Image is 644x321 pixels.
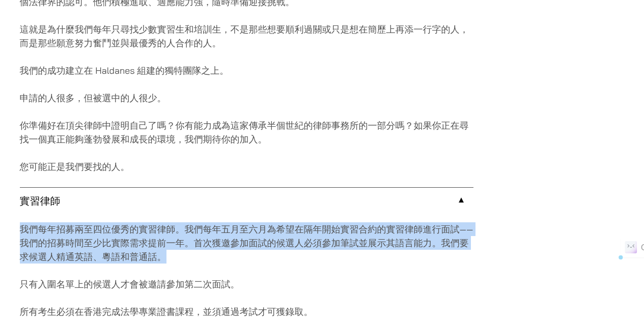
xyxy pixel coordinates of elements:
font: 我們每年招募兩至四位優秀的實習律師。我們每年五月至六月為希望在隔年開始實習合約的實習律師進行面試——我們的招募時間至少比實際需求提前一年。首次獲邀參加面試的候選人必須參加筆試並展示其語言能力。我... [20,223,473,262]
font: 實習律師 [20,194,61,208]
font: 所有考生必須在香港完成法學專業證書課程，並須通過考試才可獲錄取。 [20,306,313,317]
font: 申請的人很多，但被選中的人很少。 [20,92,166,104]
font: 我們的成功建立在 Haldanes 組建的獨特團隊之上。 [20,65,229,76]
font: 你準備好在頂尖律師中證明自己了嗎？你有能力成為這家傳承半個世紀的律師事務所的一部分嗎？如果你正在尋找一個真正能夠蓬勃發展和成長的環境，我們期待你的加入。 [20,120,469,145]
a: 實習律師 [20,188,473,214]
font: 您可能正是我們要找的人。 [20,161,130,172]
font: 這就是為什麼我們每年只尋找少數實習生和培訓生，不是那些想要順利過關或只是想在簡歷上再添一行字的人，而是那些願意努力奮鬥並與最優秀的人合作的人。 [20,23,469,49]
font: 只有入圍名單上的候選人才會被邀請參加第二次面試。 [20,278,240,290]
